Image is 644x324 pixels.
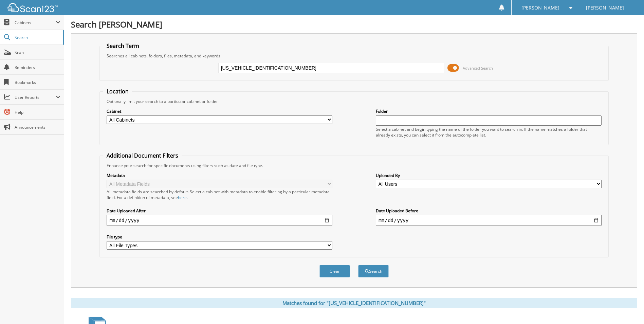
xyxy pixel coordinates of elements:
span: Search [15,35,59,40]
label: File type [107,234,332,240]
div: Select a cabinet and begin typing the name of the folder you want to search in. If the name match... [376,126,602,138]
span: Bookmarks [15,79,60,85]
legend: Search Term [103,42,143,50]
span: Help [15,109,60,115]
label: Folder [376,108,602,114]
span: [PERSON_NAME] [521,6,559,10]
button: Search [358,265,389,277]
span: Cabinets [15,20,56,25]
legend: Additional Document Filters [103,152,182,159]
label: Uploaded By [376,173,602,178]
span: Scan [15,50,60,55]
label: Metadata [107,173,332,178]
button: Clear [319,265,350,277]
span: User Reports [15,94,56,100]
span: Reminders [15,65,60,70]
input: start [107,215,332,226]
span: [PERSON_NAME] [586,6,624,10]
a: here [178,195,187,200]
label: Cabinet [107,108,332,114]
label: Date Uploaded Before [376,208,602,214]
span: Announcements [15,124,60,130]
label: Date Uploaded After [107,208,332,214]
div: All metadata fields are searched by default. Select a cabinet with metadata to enable filtering b... [107,189,332,200]
iframe: Chat Widget [610,291,644,324]
div: Enhance your search for specific documents using filters such as date and file type. [103,163,605,168]
input: end [376,215,602,226]
div: Searches all cabinets, folders, files, metadata, and keywords [103,53,605,59]
div: Optionally limit your search to a particular cabinet or folder [103,98,605,104]
legend: Location [103,88,132,95]
img: scan123-logo-white.svg [7,3,58,12]
span: Advanced Search [463,66,493,71]
div: Matches found for "[US_VEHICLE_IDENTIFICATION_NUMBER]" [71,298,637,308]
h1: Search [PERSON_NAME] [71,19,637,30]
